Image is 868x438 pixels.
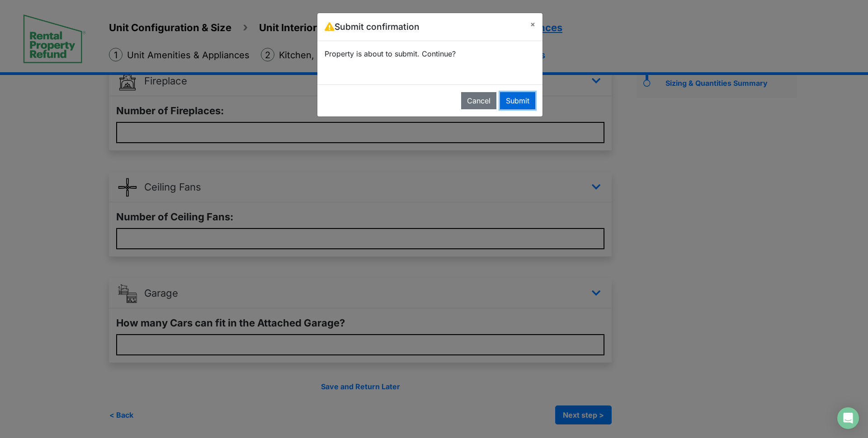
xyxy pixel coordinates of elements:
[317,41,542,66] div: Property is about to submit. Continue?
[837,407,859,429] div: Open Intercom Messenger
[530,19,535,28] span: ×
[500,92,535,109] button: Submit
[461,92,496,109] button: Cancel
[523,13,542,35] button: Close
[325,20,420,33] h5: Submit confirmation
